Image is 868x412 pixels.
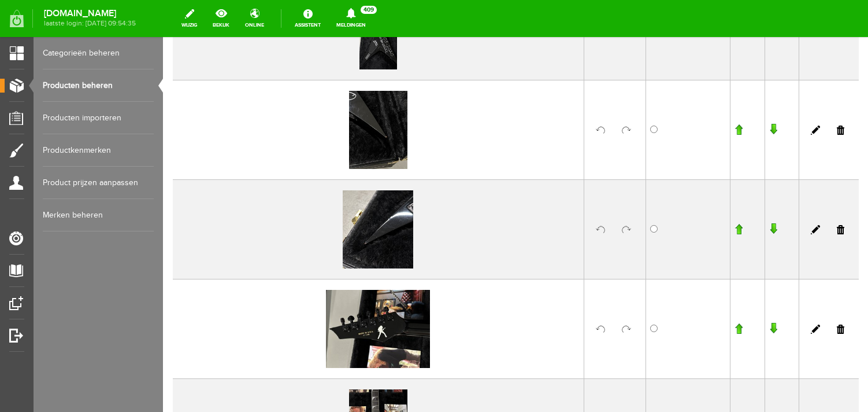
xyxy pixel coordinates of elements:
a: Bewerken [648,288,657,297]
a: Bewerken [648,89,657,98]
a: bekijk [206,6,236,31]
span: 409 [361,6,377,14]
a: Assistent [288,6,328,31]
a: Merken beheren [43,199,154,231]
a: Verwijderen [674,288,681,297]
a: Productkenmerken [43,134,154,167]
a: Product prijzen aanpassen [43,167,154,199]
a: Meldingen409 [329,6,373,31]
a: Categorieën beheren [43,37,154,69]
a: online [238,6,271,31]
a: Verwijderen [674,89,681,98]
img: image01460.jpeg [163,253,267,331]
span: laatste login: [DATE] 09:54:35 [44,20,136,27]
img: image01456.jpeg [186,54,245,132]
a: Verwijderen [674,188,681,197]
a: wijzig [175,6,204,31]
a: Producten importeren [43,102,154,134]
a: Producten beheren [43,69,154,102]
img: image01455.jpeg [180,153,250,231]
a: Bewerken [648,188,657,197]
strong: [DOMAIN_NAME] [44,10,136,17]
